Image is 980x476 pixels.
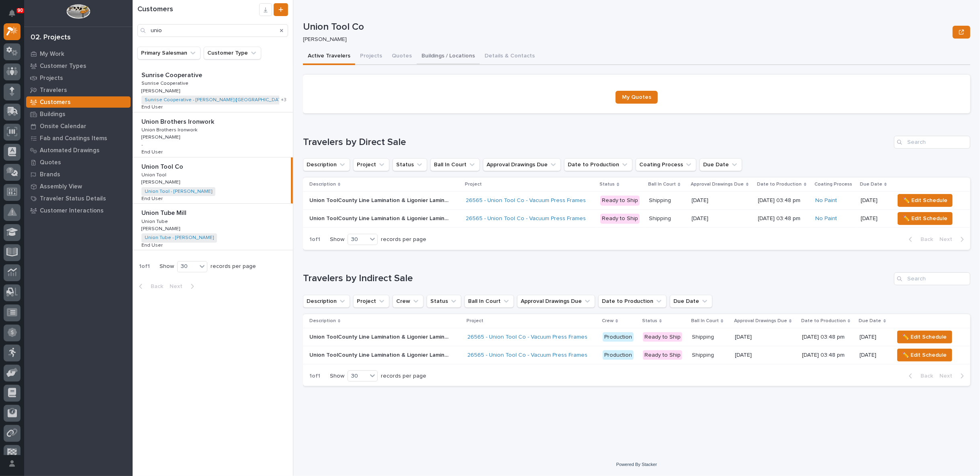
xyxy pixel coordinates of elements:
[281,98,286,102] span: + 3
[393,295,424,308] button: Crew
[642,317,657,325] p: Status
[309,350,452,359] p: Union ToolCounty Line Lamination & Ligonier Lamination - Top Frame
[24,192,133,204] a: Traveler Status Details
[141,161,185,171] p: Union Tool Co
[894,136,970,149] div: Search
[141,148,164,155] p: End User
[137,47,201,59] button: Primary Salesman
[141,103,164,110] p: End User
[40,159,61,166] p: Quotes
[40,207,104,215] p: Customer Interactions
[141,116,216,126] p: Union Brothers Ironwork
[24,180,133,192] a: Assembly View
[303,295,350,308] button: Description
[141,70,204,79] p: Sunrise Cooperative
[145,97,286,103] a: Sunrise Cooperative - [PERSON_NAME] ([GEOGRAPHIC_DATA])
[815,215,837,222] a: No Paint
[735,334,795,341] p: [DATE]
[466,317,483,325] p: Project
[24,144,133,156] a: Automated Drawings
[40,171,60,178] p: Brands
[939,236,957,243] span: Next
[40,99,71,106] p: Customers
[10,10,20,22] div: Notifications90
[916,236,933,243] span: Back
[303,366,327,386] p: 1 of 1
[757,180,802,189] p: Date to Production
[348,372,367,380] div: 30
[330,236,344,243] p: Show
[692,197,752,204] p: [DATE]
[211,263,256,270] p: records per page
[616,462,657,467] a: Powered By Stacker
[141,142,143,148] p: -
[692,350,716,359] p: Shipping
[860,334,888,341] p: [DATE]
[348,235,367,244] div: 30
[353,295,389,308] button: Project
[860,352,888,359] p: [DATE]
[4,5,20,22] button: Notifications
[24,48,133,60] a: My Work
[141,225,182,232] p: [PERSON_NAME]
[599,180,615,189] p: Status
[861,197,888,204] p: [DATE]
[670,295,712,308] button: Due Date
[801,317,846,325] p: Date to Production
[40,63,86,70] p: Customer Types
[141,126,199,133] p: Union Brothers Ironwork
[692,332,716,341] p: Shipping
[303,21,949,33] p: Union Tool Co
[735,352,795,359] p: [DATE]
[141,208,188,217] p: Union Tube Mill
[649,214,673,222] p: Shipping
[643,350,682,360] div: Ready to Ship
[40,75,63,82] p: Projects
[170,283,187,290] span: Next
[691,317,719,325] p: Ball In Court
[40,87,67,94] p: Travelers
[24,84,133,96] a: Travelers
[40,123,86,130] p: Onsite Calendar
[141,217,170,225] p: Union Tube
[24,120,133,132] a: Onsite Calendar
[860,180,882,189] p: Due Date
[381,236,426,243] p: records per page
[141,241,164,248] p: End User
[691,180,744,189] p: Approval Drawings Due
[303,273,891,284] h1: Travelers by Indirect Sale
[303,192,970,210] tr: Union ToolCounty Line Lamination & Ligonier Lamination - 1 of 3 Identical FrameUnion ToolCounty L...
[145,189,212,194] a: Union Tool - [PERSON_NAME]
[649,196,673,204] p: Shipping
[40,51,64,58] p: My Work
[600,196,640,206] div: Ready to Ship
[133,257,156,276] p: 1 of 1
[464,295,514,308] button: Ball In Court
[758,215,809,222] p: [DATE] 03:48 pm
[814,180,852,189] p: Coating Process
[466,197,586,204] a: 26565 - Union Tool Co - Vacuum Press Frames
[141,87,182,94] p: [PERSON_NAME]
[24,60,133,72] a: Customer Types
[894,272,970,285] input: Search
[40,147,100,154] p: Automated Drawings
[309,317,336,325] p: Description
[600,214,640,224] div: Ready to Ship
[303,210,970,228] tr: Union ToolCounty Line Lamination & Ligonier Lamination - Top FrameUnion ToolCounty Line Laminatio...
[393,158,427,171] button: Status
[141,79,190,86] p: Sunrise Cooperative
[622,94,651,100] span: My Quotes
[417,48,480,65] button: Buildings / Locations
[145,235,214,241] a: Union Tube - [PERSON_NAME]
[700,158,742,171] button: Due Date
[24,132,133,144] a: Fab and Coatings Items
[897,349,952,362] button: ✏️ Edit Schedule
[916,372,933,380] span: Back
[309,196,452,204] p: Union ToolCounty Line Lamination & Ligonier Lamination - 1 of 3 Identical Frame
[309,214,452,222] p: Union ToolCounty Line Lamination & Ligonier Lamination - Top Frame
[133,204,293,250] a: Union Tube MillUnion Tube Mill Union TubeUnion Tube [PERSON_NAME][PERSON_NAME] Union Tube - [PERS...
[24,108,133,120] a: Buildings
[355,48,387,65] button: Projects
[902,372,936,380] button: Back
[802,352,853,359] p: [DATE] 03:48 pm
